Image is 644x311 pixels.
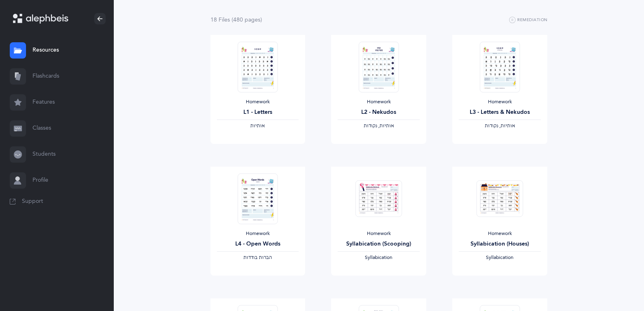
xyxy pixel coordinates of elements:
div: Homework [459,231,541,237]
span: s [258,17,260,23]
img: Homework_Syllabication-EN_Orange_Scooping_EN_thumbnail_1724301622.png [356,180,402,217]
div: Homework [338,231,420,237]
div: L2 - Nekudos [338,108,420,117]
div: Homework [338,99,420,105]
span: ‫אותיות, נקודות‬ [485,123,515,128]
div: Homework [217,231,299,237]
span: 18 File [210,17,230,23]
img: Homework_L4_OpenWords_O_Orange_EN_thumbnail_1731219094.png [238,173,278,224]
button: Remediation [509,15,548,25]
div: Homework [459,99,541,105]
div: Syllabication [459,254,541,261]
img: Homework_L1_Letters_O_Orange_EN_thumbnail_1731215263.png [238,41,278,92]
div: L1 - Letters [217,108,299,117]
span: s [228,17,230,23]
img: Homework_Syllabication-EN_Orange_Houses_EN_thumbnail_1724301598.png [477,180,523,217]
img: Homework_L3_LettersNekudos_O_EN_thumbnail_1731218716.png [480,41,520,92]
div: Syllabication (Scooping) [338,240,420,248]
div: L3 - Letters & Nekudos [459,108,541,117]
span: ‫אותיות‬ [250,123,265,128]
span: Support [22,198,43,206]
span: ‫אותיות, נקודות‬ [364,123,394,128]
img: Homework_L2_Nekudos_O_EN_thumbnail_1739258670.png [359,41,399,92]
div: Homework [217,99,299,105]
div: L4 - Open Words [217,240,299,248]
div: Syllabication (Houses) [459,240,541,248]
span: ‫הברות בודדות‬ [243,254,272,260]
span: (480 page ) [232,17,262,23]
div: Syllabication [338,254,420,261]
